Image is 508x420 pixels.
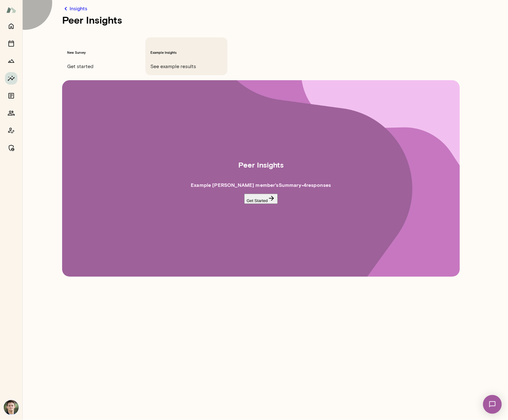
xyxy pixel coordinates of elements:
h2: Peer Insights [238,159,284,170]
span: Example [PERSON_NAME] member 's Summary [191,182,302,188]
h1: Peer Insights [62,12,460,27]
div: New SurveyGet started [62,37,144,75]
button: Insights [5,72,17,85]
button: Coach app [5,124,17,137]
a: Insights [62,5,460,12]
span: • 4 response s [302,182,331,188]
button: Manage [5,142,17,154]
h6: Example Insights [150,50,222,55]
button: Home [5,20,17,32]
span: Get started [67,63,139,70]
img: Mento [6,4,16,16]
button: Documents [5,90,17,102]
button: Members [5,107,17,119]
img: Alex Marcus [4,400,19,415]
div: Example InsightsSee example results [145,37,227,75]
h6: New Survey [67,50,139,55]
button: Sessions [5,37,17,50]
span: See example results [150,63,222,70]
button: Get Started [244,194,278,204]
button: Growth Plan [5,55,17,67]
